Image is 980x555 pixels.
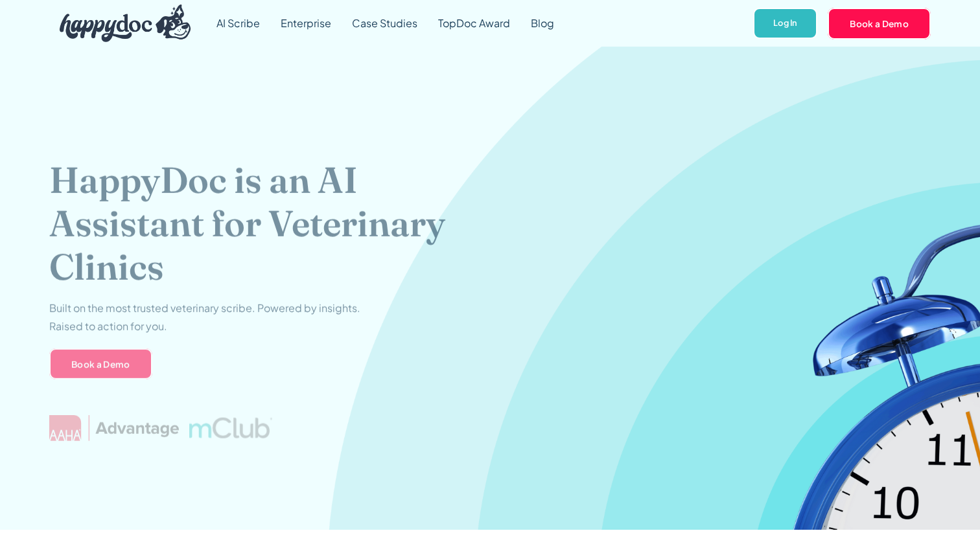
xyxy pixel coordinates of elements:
a: Log In [753,8,817,40]
img: AAHA Advantage logo [49,414,179,440]
a: home [49,1,191,45]
a: Book a Demo [49,348,152,379]
a: Book a Demo [828,8,931,39]
p: Built on the most trusted veterinary scribe. Powered by insights. Raised to action for you. [49,299,360,335]
img: mclub logo [189,417,272,438]
h1: HappyDoc is an AI Assistant for Veterinary Clinics [49,158,446,289]
img: HappyDoc Logo: A happy dog with his ear up, listening. [60,5,191,42]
